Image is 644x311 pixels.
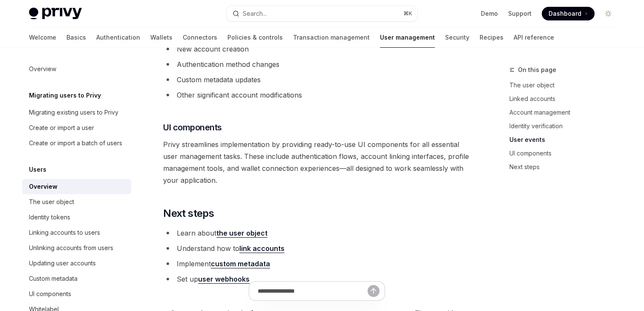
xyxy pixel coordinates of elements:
a: API reference [514,27,554,48]
li: Custom metadata updates [163,74,470,86]
div: UI components [29,289,71,299]
div: Overview [29,181,57,192]
a: Identity verification [509,119,622,133]
div: Migrating existing users to Privy [29,107,118,118]
a: Security [445,27,469,48]
a: Overview [22,61,131,77]
h5: Users [29,164,46,175]
a: The user object [22,194,131,210]
span: Privy streamlines implementation by providing ready-to-use UI components for all essential user m... [163,138,470,186]
li: New account creation [163,43,470,55]
a: Identity tokens [22,210,131,225]
a: Connectors [183,27,217,48]
div: Create or import a user [29,123,94,133]
button: Search...⌘K [227,6,417,21]
a: UI components [509,147,622,160]
span: Next steps [163,207,214,220]
a: custom metadata [211,259,270,268]
div: Updating user accounts [29,258,96,268]
a: Support [508,9,532,18]
a: UI components [22,286,131,302]
a: Welcome [29,27,56,48]
a: Recipes [480,27,503,48]
a: Migrating existing users to Privy [22,105,131,120]
div: Linking accounts to users [29,227,100,238]
a: Wallets [150,27,172,48]
div: Search... [243,9,267,19]
li: Understand how to [163,242,470,254]
a: Updating user accounts [22,256,131,271]
div: The user object [29,197,74,207]
a: Account management [509,106,622,119]
a: User events [509,133,622,147]
div: Custom metadata [29,274,78,284]
a: Demo [481,9,498,18]
li: Learn about [163,227,470,239]
span: UI components [163,121,222,133]
a: Policies & controls [227,27,283,48]
li: Set up [163,273,470,285]
a: Custom metadata [22,271,131,286]
a: Create or import a batch of users [22,135,131,151]
span: On this page [518,65,556,75]
a: Create or import a user [22,120,131,135]
a: Linking accounts to users [22,225,131,240]
a: Basics [66,27,86,48]
a: link accounts [239,244,285,253]
a: Unlinking accounts from users [22,240,131,256]
img: light logo [29,8,82,20]
div: Overview [29,64,56,74]
div: Unlinking accounts from users [29,243,113,253]
a: User management [380,27,435,48]
div: Identity tokens [29,212,70,222]
h5: Migrating users to Privy [29,90,101,101]
li: Other significant account modifications [163,89,470,101]
a: The user object [509,78,622,92]
div: Create or import a batch of users [29,138,122,148]
a: Transaction management [293,27,370,48]
button: Toggle dark mode [601,7,615,20]
li: Authentication method changes [163,58,470,70]
a: user webhooks [198,275,250,284]
a: Linked accounts [509,92,622,106]
span: Dashboard [549,9,581,18]
a: Next steps [509,160,622,174]
a: Dashboard [542,7,595,20]
a: Authentication [96,27,140,48]
a: the user object [216,229,267,238]
a: Overview [22,179,131,194]
span: ⌘ K [403,10,412,17]
button: Send message [368,285,379,297]
li: Implement [163,258,470,270]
